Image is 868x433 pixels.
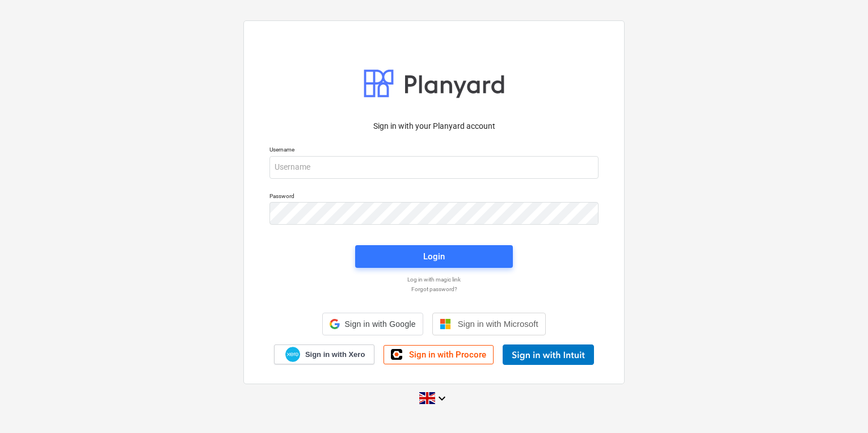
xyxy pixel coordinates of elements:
a: Sign in with Procore [384,345,494,364]
p: Sign in with your Planyard account [269,120,599,132]
input: Username [269,156,599,179]
div: Login [423,249,445,264]
a: Forgot password? [264,285,604,293]
img: Xero logo [285,347,300,362]
div: Sign in with Google [322,313,423,335]
i: keyboard_arrow_down [435,392,449,405]
p: Password [269,192,599,202]
img: Microsoft logo [440,318,451,330]
button: Login [355,245,513,268]
a: Log in with magic link [264,276,604,283]
span: Sign in with Procore [409,350,486,360]
span: Sign in with Microsoft [458,319,538,329]
a: Sign in with Xero [274,344,375,364]
span: Sign in with Google [344,320,415,329]
p: Username [269,146,599,155]
span: Sign in with Xero [305,350,365,360]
